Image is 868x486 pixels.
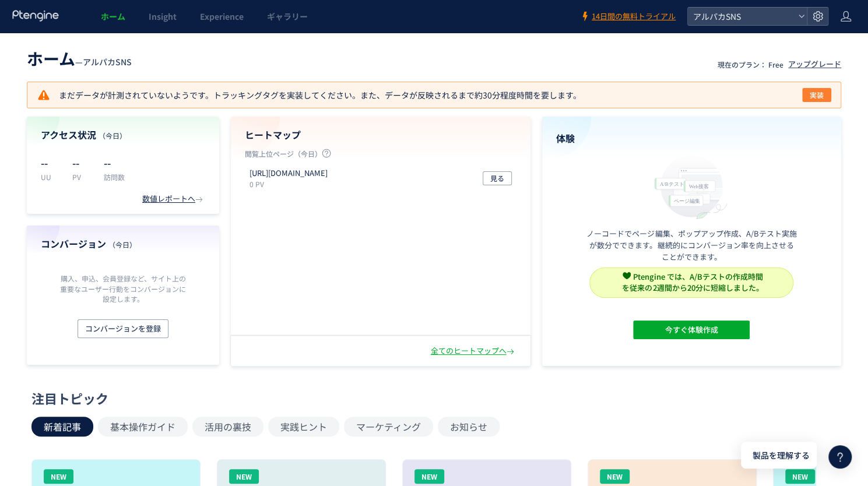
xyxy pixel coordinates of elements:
span: 今すぐ体験作成 [665,321,718,339]
button: 見る [483,171,512,185]
p: 0 PV [249,179,332,189]
div: NEW [44,469,73,484]
div: 数値レポートへ [142,193,205,205]
p: 閲覧上位ページ（今日） [245,149,516,163]
p: PV [72,172,90,182]
span: 実装 [810,88,824,102]
button: コンバージョンを登録 [78,319,168,338]
button: マーケティング [344,417,433,436]
div: アップグレード [788,59,841,70]
button: 実践ヒント [268,417,339,436]
div: 全てのヒートマップへ [431,346,516,357]
img: svg+xml,%3c [623,272,631,280]
span: （今日） [108,240,136,249]
button: 実装 [802,88,831,102]
span: 見る [490,171,504,185]
h4: 体験 [556,132,828,145]
p: 購入、申込、会員登録など、サイト上の重要なユーザー行動をコンバージョンに設定します。 [57,273,189,303]
p: ノーコードでページ編集、ポップアップ作成、A/Bテスト実施が数分でできます。継続的にコンバージョン率を向上させることができます。 [586,228,796,263]
button: 活用の裏技 [192,417,263,436]
div: 注目トピック [31,389,831,407]
div: NEW [414,469,444,484]
p: 現在のプラン： Free [718,59,783,69]
div: NEW [229,469,259,484]
span: ギャラリー [267,10,308,22]
p: -- [104,153,125,172]
span: 14日間の無料トライアル [592,11,676,22]
p: まだデータが計測されていないようです。トラッキングタグを実装してください。また、データが反映されるまで約30分程度時間を要します。 [37,88,581,102]
p: -- [41,153,58,172]
span: コンバージョンを登録 [85,319,161,338]
span: ホーム [27,47,75,70]
h4: アクセス状況 [41,128,205,142]
img: home_experience_onbo_jp-C5-EgdA0.svg [649,152,734,220]
a: 14日間の無料トライアル [580,11,676,22]
span: Insight [149,10,177,22]
span: Ptengine では、A/Bテストの作成時間 を従来の2週間から20分に短縮しました。 [622,271,763,293]
span: Experience [200,10,244,22]
h4: ヒートマップ [245,128,516,142]
button: お知らせ [438,417,500,436]
div: — [27,47,132,70]
button: 新着記事 [31,417,93,436]
p: 訪問数 [104,172,125,182]
button: 基本操作ガイド [98,417,188,436]
span: アルパカSNS [83,56,132,68]
span: 製品を理解する [753,449,810,462]
p: UU [41,172,58,182]
p: https://snsdaiko.jp/contact_form [249,168,328,179]
span: ホーム [101,10,125,22]
span: アルパカSNS [690,8,793,25]
div: NEW [600,469,630,484]
h4: コンバージョン [41,237,205,251]
button: 今すぐ体験作成 [633,321,750,339]
div: NEW [785,469,815,484]
p: -- [72,153,90,172]
span: （今日） [99,131,126,140]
